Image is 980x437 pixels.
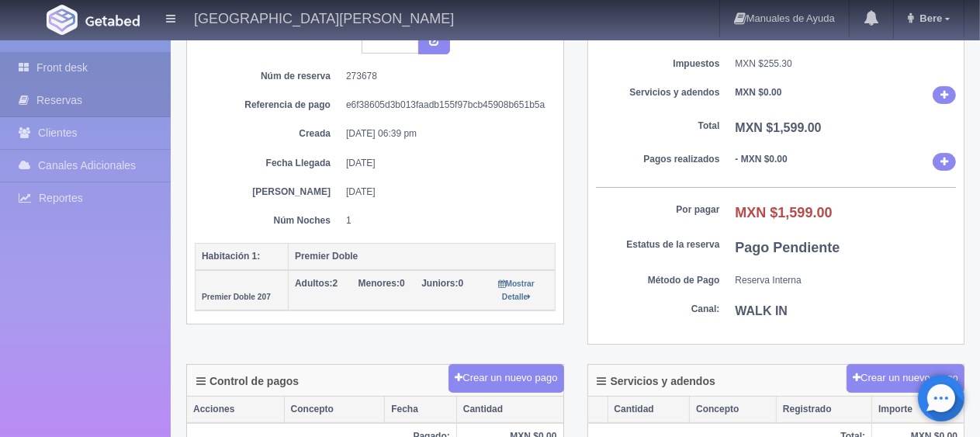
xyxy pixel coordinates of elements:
[346,186,544,199] dd: [DATE]
[346,70,544,83] dd: 273678
[596,153,720,166] dt: Pagos realizados
[206,99,331,112] dt: Referencia de pago
[736,304,788,317] b: WALK IN
[608,397,690,423] th: Cantidad
[690,397,777,423] th: Concepto
[295,278,338,289] span: 2
[736,121,822,134] b: MXN $1,599.00
[206,157,331,170] dt: Fecha Llegada
[596,238,720,251] dt: Estatus de la reserva
[916,12,942,24] span: Bere
[776,397,871,423] th: Registrado
[448,364,563,393] button: Crear un nuevo pago
[202,251,260,262] b: Habitación 1:
[289,243,556,270] th: Premier Doble
[596,120,720,133] dt: Total
[736,240,840,255] b: Pago Pendiente
[421,278,458,289] strong: Juniors:
[736,205,833,220] b: MXN $1,599.00
[346,127,544,140] dd: [DATE] 06:39 pm
[196,376,299,387] h4: Control de pagos
[385,397,457,423] th: Fecha
[499,279,535,301] small: Mostrar Detalle
[597,376,715,387] h4: Servicios y adendos
[358,278,400,289] strong: Menores:
[206,127,331,140] dt: Creada
[295,278,333,289] strong: Adultos:
[736,154,788,165] b: - MXN $0.00
[872,397,964,423] th: Importe
[736,274,957,287] dd: Reserva Interna
[596,274,720,287] dt: Método de Pago
[456,397,563,423] th: Cantidad
[346,157,544,170] dd: [DATE]
[421,278,463,289] span: 0
[346,214,544,227] dd: 1
[736,57,957,71] dd: MXN $255.30
[284,397,385,423] th: Concepto
[194,8,454,27] h4: [GEOGRAPHIC_DATA][PERSON_NAME]
[206,70,331,83] dt: Núm de reserva
[202,293,271,301] small: Premier Doble 207
[596,303,720,316] dt: Canal:
[847,364,964,393] button: Crear un nuevo cargo
[206,214,331,227] dt: Núm Noches
[187,397,284,423] th: Acciones
[47,5,78,35] img: Getabed
[346,99,544,112] dd: e6f38605d3b013faadb155f97bcb45908b651b5a
[736,87,782,98] b: MXN $0.00
[596,86,720,99] dt: Servicios y adendos
[499,278,535,302] a: Mostrar Detalle
[85,15,140,26] img: Getabed
[596,203,720,217] dt: Por pagar
[358,278,405,289] span: 0
[596,57,720,71] dt: Impuestos
[206,186,331,199] dt: [PERSON_NAME]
